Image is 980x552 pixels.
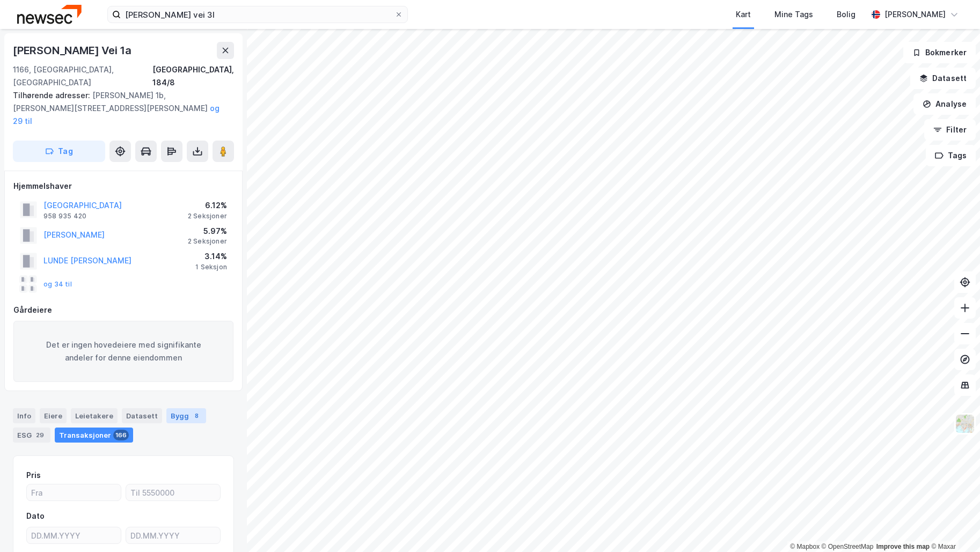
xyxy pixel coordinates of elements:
[17,5,82,24] img: newsec-logo.f6e21ccffca1b3a03d2d.png
[195,250,227,263] div: 3.14%
[822,543,874,550] a: OpenStreetMap
[166,408,206,423] div: Bygg
[126,484,220,501] input: Til 5550000
[926,501,980,552] div: Kontrollprogram for chat
[837,8,855,21] div: Bolig
[13,42,134,59] div: [PERSON_NAME] Vei 1a
[121,6,394,23] input: Søk på adresse, matrikkel, gårdeiere, leietakere eller personer
[13,304,233,317] div: Gårdeiere
[876,543,930,550] a: Improve this map
[34,430,46,440] div: 29
[195,263,227,271] div: 1 Seksjon
[43,212,86,220] div: 958 935 420
[926,501,980,552] iframe: Chat Widget
[191,410,202,421] div: 8
[790,543,820,550] a: Mapbox
[27,484,121,501] input: Fra
[913,93,976,115] button: Analyse
[188,199,227,212] div: 6.12%
[13,89,225,128] div: [PERSON_NAME] 1b, [PERSON_NAME][STREET_ADDRESS][PERSON_NAME]
[13,141,105,162] button: Tag
[13,91,92,100] span: Tilhørende adresser:
[13,428,50,443] div: ESG
[955,414,975,434] img: Z
[736,8,751,21] div: Kart
[26,510,45,522] div: Dato
[152,63,234,89] div: [GEOGRAPHIC_DATA], 184/8
[27,527,121,543] input: DD.MM.YYYY
[122,408,162,423] div: Datasett
[884,8,946,21] div: [PERSON_NAME]
[926,145,976,166] button: Tags
[924,119,976,141] button: Filter
[910,68,976,89] button: Datasett
[903,42,976,63] button: Bokmerker
[188,237,227,246] div: 2 Seksjoner
[113,430,129,440] div: 166
[126,527,220,543] input: DD.MM.YYYY
[13,180,233,193] div: Hjemmelshaver
[71,408,118,423] div: Leietakere
[774,8,813,21] div: Mine Tags
[55,428,133,443] div: Transaksjoner
[188,225,227,238] div: 5.97%
[26,469,41,482] div: Pris
[13,408,35,423] div: Info
[188,212,227,220] div: 2 Seksjoner
[40,408,67,423] div: Eiere
[13,321,233,382] div: Det er ingen hovedeiere med signifikante andeler for denne eiendommen
[13,63,152,89] div: 1166, [GEOGRAPHIC_DATA], [GEOGRAPHIC_DATA]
